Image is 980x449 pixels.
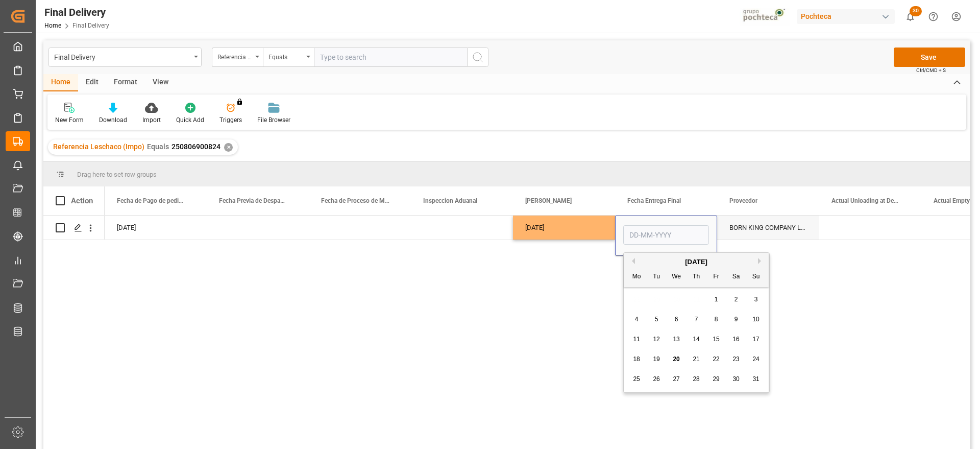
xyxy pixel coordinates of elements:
[423,197,477,204] span: Inspeccion Aduanal
[44,5,109,20] div: Final Delivery
[750,333,763,346] div: Choose Sunday, August 17th, 2025
[729,197,757,204] span: Proveedor
[78,74,106,91] div: Edit
[715,296,718,303] span: 1
[106,74,145,91] div: Format
[627,197,681,204] span: Fecha Entrega Final
[693,356,699,363] span: 21
[630,373,643,386] div: Choose Monday, August 25th, 2025
[650,313,663,326] div: Choose Tuesday, August 5th, 2025
[730,313,743,326] div: Choose Saturday, August 9th, 2025
[54,50,190,63] div: Final Delivery
[713,336,719,343] span: 15
[630,271,643,283] div: Mo
[916,66,946,74] span: Ctrl/CMD + S
[71,196,93,205] div: Action
[670,353,683,366] div: Choose Wednesday, August 20th, 2025
[710,293,723,306] div: Choose Friday, August 1st, 2025
[715,316,718,323] span: 8
[732,336,739,343] span: 16
[752,375,759,383] span: 31
[670,373,683,386] div: Choose Wednesday, August 27th, 2025
[690,271,703,283] div: Th
[44,22,61,29] a: Home
[831,197,900,204] span: Actual Unloading at Destination
[740,8,790,26] img: pochtecaImg.jpg_1689854062.jpg
[734,296,738,303] span: 2
[675,316,678,323] span: 6
[650,271,663,283] div: Tu
[922,5,945,28] button: Help Center
[145,74,176,91] div: View
[257,115,290,125] div: File Browser
[263,48,314,67] button: open menu
[653,356,659,363] span: 19
[670,313,683,326] div: Choose Wednesday, August 6th, 2025
[77,171,157,178] span: Drag here to set row groups
[673,356,679,363] span: 20
[752,316,759,323] span: 10
[750,373,763,386] div: Choose Sunday, August 31st, 2025
[693,375,699,383] span: 28
[730,353,743,366] div: Choose Saturday, August 23rd, 2025
[754,296,758,303] span: 3
[899,5,922,28] button: show 30 new notifications
[758,258,764,264] button: Next Month
[655,316,658,323] span: 5
[713,356,719,363] span: 22
[224,143,233,152] div: ✕
[55,115,84,125] div: New Form
[713,375,719,383] span: 29
[670,333,683,346] div: Choose Wednesday, August 13th, 2025
[910,6,922,16] span: 30
[673,375,679,383] span: 27
[734,316,738,323] span: 9
[670,271,683,283] div: We
[635,316,639,323] span: 4
[752,336,759,343] span: 17
[630,333,643,346] div: Choose Monday, August 11th, 2025
[752,356,759,363] span: 24
[797,9,895,24] div: Pochteca
[797,7,899,26] button: Pochteca
[650,333,663,346] div: Choose Tuesday, August 12th, 2025
[176,115,204,125] div: Quick Add
[53,143,144,151] span: Referencia Leschaco (Impo)
[321,197,389,204] span: Fecha de Proceso de Modulación
[690,353,703,366] div: Choose Thursday, August 21st, 2025
[142,115,161,125] div: Import
[650,353,663,366] div: Choose Tuesday, August 19th, 2025
[750,293,763,306] div: Choose Sunday, August 3rd, 2025
[653,375,659,383] span: 26
[732,356,739,363] span: 23
[525,197,572,204] span: [PERSON_NAME]
[690,333,703,346] div: Choose Thursday, August 14th, 2025
[730,293,743,306] div: Choose Saturday, August 2nd, 2025
[43,74,78,91] div: Home
[314,48,467,67] input: Type to search
[105,216,207,240] div: [DATE]
[624,257,769,267] div: [DATE]
[710,353,723,366] div: Choose Friday, August 22nd, 2025
[710,373,723,386] div: Choose Friday, August 29th, 2025
[717,216,819,240] div: BORN KING COMPANY LIMITED
[710,313,723,326] div: Choose Friday, August 8th, 2025
[117,197,185,204] span: Fecha de Pago de pedimento
[630,313,643,326] div: Choose Monday, August 4th, 2025
[673,336,679,343] span: 13
[633,356,640,363] span: 18
[690,313,703,326] div: Choose Thursday, August 7th, 2025
[894,48,965,67] button: Save
[710,333,723,346] div: Choose Friday, August 15th, 2025
[750,271,763,283] div: Su
[147,143,169,151] span: Equals
[219,197,287,204] span: Fecha Previa de Despacho
[693,336,699,343] span: 14
[732,375,739,383] span: 30
[630,353,643,366] div: Choose Monday, August 18th, 2025
[653,336,659,343] span: 12
[730,271,743,283] div: Sa
[730,373,743,386] div: Choose Saturday, August 30th, 2025
[695,316,698,323] span: 7
[171,143,220,151] span: 250806900824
